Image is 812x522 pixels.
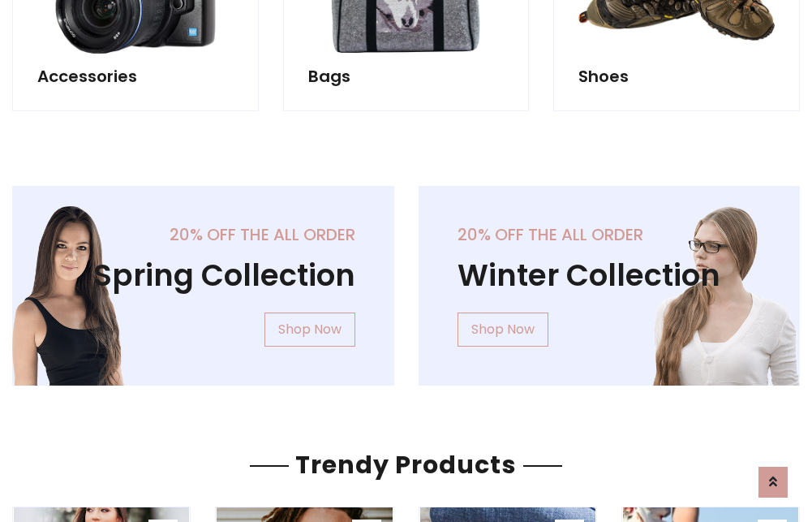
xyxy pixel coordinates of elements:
span: Trendy Products [289,447,523,482]
h5: 20% off the all order [51,225,355,244]
a: Shop Now [458,313,548,347]
h5: Shoes [578,67,775,86]
h1: Spring Collection [51,257,355,293]
h5: Accessories [37,67,234,86]
h5: Bags [308,67,505,86]
a: Shop Now [264,313,355,347]
h5: 20% off the all order [458,225,762,244]
h1: Winter Collection [458,257,762,293]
